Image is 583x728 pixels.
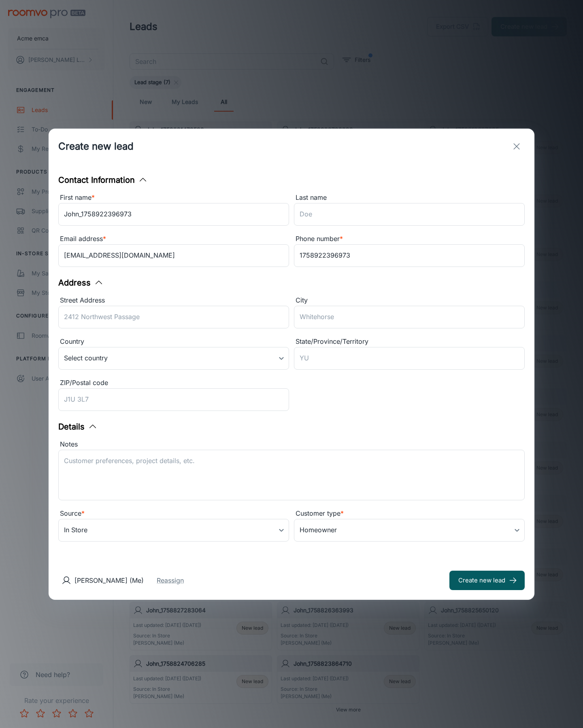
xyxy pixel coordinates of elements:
[294,347,525,370] input: YU
[58,277,104,289] button: Address
[58,347,289,370] div: Select country
[58,306,289,328] input: 2412 Northwest Passage
[294,519,525,542] div: Homeowner
[58,519,289,542] div: In Store
[509,138,525,154] button: exit
[58,244,289,267] input: myname@example.com
[58,439,525,450] div: Notes
[58,203,289,226] input: John
[58,193,289,203] div: First name
[294,234,525,244] div: Phone number
[58,388,289,411] input: J1U 3L7
[58,234,289,244] div: Email address
[58,508,289,519] div: Source
[294,193,525,203] div: Last name
[157,576,184,585] button: Reassign
[74,576,144,585] p: [PERSON_NAME] (Me)
[294,336,525,347] div: State/Province/Territory
[58,421,98,433] button: Details
[294,295,525,306] div: City
[294,508,525,519] div: Customer type
[58,139,134,154] h1: Create new lead
[58,378,289,388] div: ZIP/Postal code
[58,336,289,347] div: Country
[58,174,148,186] button: Contact Information
[294,306,525,328] input: Whitehorse
[294,203,525,226] input: Doe
[58,295,289,306] div: Street Address
[449,571,525,590] button: Create new lead
[294,244,525,267] input: +1 439-123-4567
